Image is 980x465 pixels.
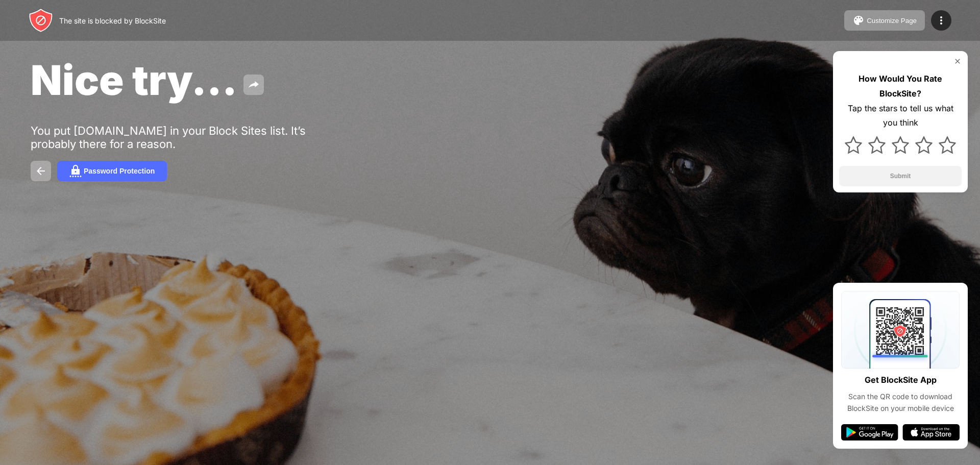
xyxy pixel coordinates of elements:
button: Password Protection [57,161,167,181]
img: rate-us-close.svg [953,57,962,65]
div: Scan the QR code to download BlockSite on your mobile device [841,391,960,414]
img: google-play.svg [841,424,898,440]
img: star.svg [868,136,886,154]
img: app-store.svg [902,424,960,440]
div: You put [DOMAIN_NAME] in your Block Sites list. It’s probably there for a reason. [31,124,346,151]
button: Submit [839,166,962,186]
div: The site is blocked by BlockSite [59,16,166,25]
span: Nice try... [31,55,237,105]
img: pallet.svg [852,14,865,27]
img: back.svg [35,165,47,177]
img: star.svg [845,136,862,154]
button: Customize Page [844,10,925,31]
div: Customize Page [867,17,917,25]
div: Password Protection [84,167,155,175]
img: header-logo.svg [29,8,53,33]
img: menu-icon.svg [935,14,947,27]
img: qrcode.svg [841,291,960,369]
div: How Would You Rate BlockSite? [839,71,962,101]
img: share.svg [248,79,260,91]
div: Tap the stars to tell us what you think [839,101,962,131]
div: Get BlockSite App [865,373,937,387]
img: star.svg [915,136,933,154]
img: password.svg [69,165,82,177]
img: star.svg [939,136,956,154]
img: star.svg [892,136,909,154]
